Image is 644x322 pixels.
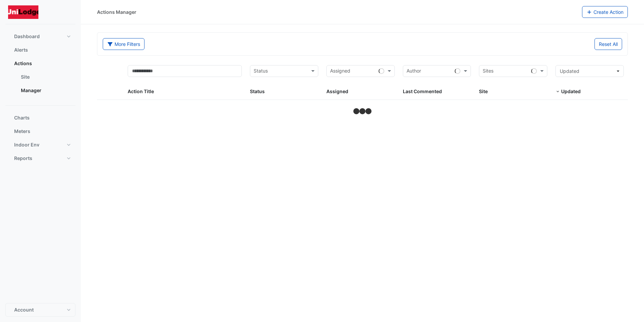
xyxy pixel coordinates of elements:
span: Meters [14,128,30,135]
button: Reports [5,152,75,165]
span: Indoor Env [14,141,39,148]
span: Dashboard [14,33,40,40]
span: Charts [14,114,30,121]
span: Updated [560,68,579,74]
a: Site [15,70,75,84]
button: Updated [555,65,624,77]
button: Dashboard [5,30,75,43]
span: Account [14,306,34,313]
button: Create Action [582,6,628,18]
a: Manager [15,84,75,97]
span: Site [479,88,488,94]
button: Alerts [5,43,75,57]
span: Status [250,88,265,94]
div: Actions [5,70,75,100]
div: Actions Manager [97,8,136,16]
span: Updated [561,88,581,94]
span: Last Commented [403,88,442,94]
button: Actions [5,57,75,70]
span: Assigned [326,88,348,94]
span: Action Title [128,88,154,94]
img: Company Logo [8,5,38,19]
button: Account [5,303,75,317]
span: Alerts [14,47,28,53]
span: Actions [14,60,32,67]
button: More Filters [103,38,144,50]
button: Meters [5,125,75,138]
button: Indoor Env [5,138,75,152]
button: Charts [5,111,75,125]
span: Reports [14,155,32,162]
button: Reset All [594,38,622,50]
